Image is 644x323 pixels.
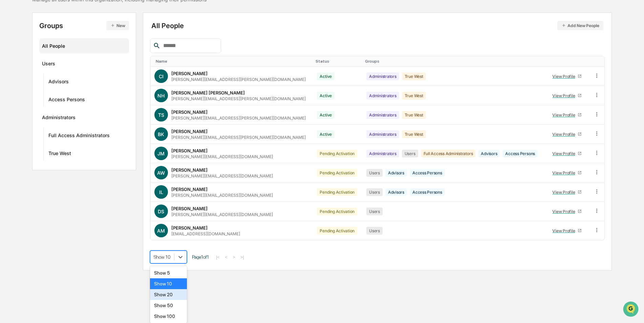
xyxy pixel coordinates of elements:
div: [PERSON_NAME] [171,187,208,192]
a: 🗄️Attestations [46,83,87,95]
div: [PERSON_NAME][EMAIL_ADDRESS][DOMAIN_NAME] [171,173,273,178]
div: View Profile [552,190,578,195]
div: View Profile [552,170,578,175]
a: View Profile [550,225,585,236]
div: View Profile [552,132,578,137]
div: Users [366,227,383,235]
div: Users [366,169,383,177]
a: View Profile [550,148,585,159]
div: Toggle SortBy [316,59,360,64]
div: Advisors [48,79,69,87]
div: [PERSON_NAME][EMAIL_ADDRESS][PERSON_NAME][DOMAIN_NAME] [171,96,306,101]
div: [PERSON_NAME] [171,148,208,153]
div: Users [42,61,55,69]
div: Advisors [385,169,407,177]
span: JM [157,151,165,156]
span: Data Lookup [14,98,43,105]
div: [PERSON_NAME] [171,71,208,76]
a: View Profile [550,90,585,101]
button: Add New People [557,21,603,30]
div: True West [402,111,426,119]
span: DS [158,209,164,214]
div: Show 20 [150,289,187,300]
div: [PERSON_NAME][EMAIL_ADDRESS][DOMAIN_NAME] [171,212,273,217]
span: Attestations [56,85,84,92]
div: Advisors [385,188,407,196]
span: NH [157,93,165,99]
div: [EMAIL_ADDRESS][DOMAIN_NAME] [171,231,240,236]
span: BK [158,131,164,137]
div: Toggle SortBy [548,59,587,64]
a: 🖐️Preclearance [4,83,46,95]
iframe: Open customer support [622,301,641,319]
div: Advisors [478,150,500,157]
div: 🗄️ [49,86,55,91]
div: True West [402,130,426,138]
span: Page 1 of 1 [192,254,209,260]
button: New [106,21,129,30]
div: [PERSON_NAME][EMAIL_ADDRESS][PERSON_NAME][DOMAIN_NAME] [171,115,306,121]
span: Preclearance [14,85,44,92]
div: Administrators [366,92,399,100]
div: Administrators [366,150,399,157]
div: View Profile [552,228,578,233]
img: 1746055101610-c473b297-6a78-478c-a979-82029cc54cd1 [7,52,19,64]
span: Pylon [67,115,82,120]
div: Full Access Administrators [48,132,110,141]
div: [PERSON_NAME] [171,167,208,173]
button: Start new chat [115,54,123,62]
div: View Profile [552,93,578,98]
div: Pending Activation [317,208,357,215]
div: Administrators [366,111,399,119]
div: Show 50 [150,300,187,311]
a: View Profile [550,187,585,197]
div: Groups [39,21,129,30]
div: Access Persons [410,188,445,196]
div: Access Persons [48,96,85,105]
div: We're available if you need us! [23,59,86,64]
div: [PERSON_NAME][EMAIL_ADDRESS][DOMAIN_NAME] [171,154,273,159]
a: 🔎Data Lookup [4,95,45,108]
div: Active [317,92,335,100]
div: Toggle SortBy [595,59,601,64]
a: View Profile [550,129,585,139]
div: Pending Activation [317,188,357,196]
div: True West [402,92,426,100]
a: View Profile [550,71,585,82]
div: True West [48,150,71,158]
div: Access Persons [410,169,445,177]
div: Active [317,130,335,138]
div: Users [366,188,383,196]
a: Powered byPylon [48,114,82,120]
div: Administrators [42,114,76,123]
div: Users [366,208,383,215]
div: [PERSON_NAME] [171,225,208,231]
div: All People [151,21,603,30]
div: Show 5 [150,267,187,278]
div: [PERSON_NAME] [171,206,208,211]
button: < [223,254,230,260]
span: AW [157,170,165,176]
div: [PERSON_NAME][EMAIL_ADDRESS][DOMAIN_NAME] [171,193,273,198]
a: View Profile [550,206,585,217]
div: True West [402,72,426,80]
div: [PERSON_NAME] [171,109,208,115]
div: Pending Activation [317,150,357,157]
div: View Profile [552,209,578,214]
span: CI [159,73,164,79]
div: Administrators [366,130,399,138]
button: |< [214,254,222,260]
div: [PERSON_NAME][EMAIL_ADDRESS][PERSON_NAME][DOMAIN_NAME] [171,77,306,82]
div: 🔎 [7,99,12,104]
button: > [231,254,237,260]
div: Active [317,72,335,80]
div: All People [42,40,126,51]
div: Users [402,150,418,157]
div: Access Persons [502,150,538,157]
p: How can we help? [7,14,123,25]
div: View Profile [552,151,578,156]
div: Administrators [366,72,399,80]
div: View Profile [552,74,578,79]
div: Show 100 [150,311,187,322]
